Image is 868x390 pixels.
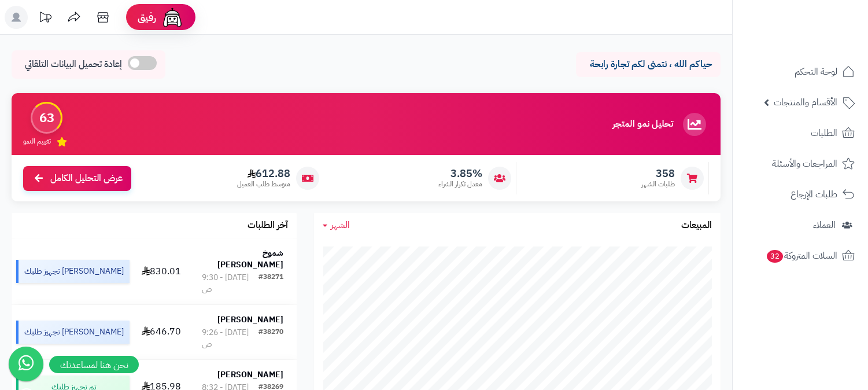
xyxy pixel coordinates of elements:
a: العملاء [740,211,861,239]
h3: المبيعات [681,220,712,231]
span: رفيق [138,10,156,24]
a: عرض التحليل الكامل [23,166,131,191]
strong: شموخ [PERSON_NAME] [217,247,283,271]
a: الشهر [323,219,350,232]
span: المراجعات والأسئلة [772,156,837,172]
h3: تحليل نمو المتجر [612,119,673,130]
div: [DATE] - 9:30 ص [202,272,258,295]
a: تحديثات المنصة [31,6,60,32]
a: السلات المتروكة32 [740,242,861,270]
span: طلبات الإرجاع [791,186,837,203]
p: حياكم الله ، نتمنى لكم تجارة رابحة [585,58,712,71]
td: 646.70 [134,305,189,359]
span: 32 [767,250,783,263]
span: 3.85% [438,167,482,180]
div: [DATE] - 9:26 ص [202,327,258,350]
div: #38271 [258,272,283,295]
span: طلبات الشهر [641,179,675,189]
span: السلات المتروكة [766,248,837,264]
span: معدل تكرار الشراء [438,179,482,189]
span: تقييم النمو [23,137,51,146]
span: العملاء [813,217,836,233]
span: الشهر [331,218,350,232]
span: 612.88 [237,167,290,180]
img: logo-2.png [789,32,857,57]
span: الأقسام والمنتجات [774,94,837,111]
span: 358 [641,167,675,180]
span: إعادة تحميل البيانات التلقائي [25,58,122,71]
a: المراجعات والأسئلة [740,150,861,178]
div: [PERSON_NAME] تجهيز طلبك [16,260,130,283]
strong: [PERSON_NAME] [217,314,283,326]
span: عرض التحليل الكامل [50,172,123,185]
a: لوحة التحكم [740,58,861,86]
img: ai-face.png [161,6,184,29]
a: طلبات الإرجاع [740,181,861,208]
h3: آخر الطلبات [248,220,288,231]
span: الطلبات [811,125,837,141]
div: [PERSON_NAME] تجهيز طلبك [16,321,130,344]
span: متوسط طلب العميل [237,179,290,189]
div: #38270 [258,327,283,350]
a: الطلبات [740,119,861,147]
span: لوحة التحكم [795,64,837,80]
td: 830.01 [134,238,189,304]
strong: [PERSON_NAME] [217,369,283,381]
